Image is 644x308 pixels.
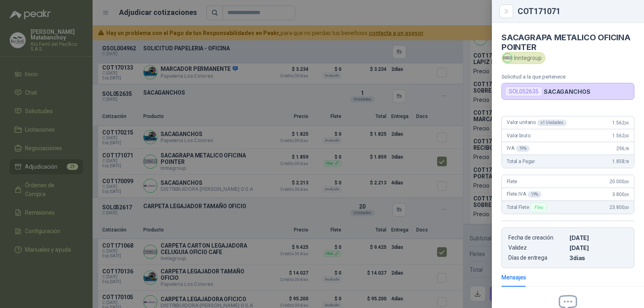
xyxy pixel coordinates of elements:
span: 1.858 [612,159,629,164]
span: ,00 [624,205,629,210]
span: Flete IVA [507,191,541,198]
span: IVA [507,145,530,152]
p: Fecha de creación [508,234,566,241]
span: Valor unitario [507,120,567,126]
div: COT171071 [518,7,634,15]
div: 19 % [528,191,542,198]
span: 1.562 [612,133,629,138]
img: Company Logo [503,54,512,62]
p: Días de entrega [508,254,566,261]
span: ,78 [624,159,629,164]
span: Flete [507,179,517,184]
span: ,78 [624,147,629,151]
span: Total a Pagar [507,159,535,164]
span: ,00 [624,121,629,125]
p: [DATE] [570,244,627,251]
div: x 1 Unidades [537,120,567,126]
span: 296 [616,146,629,151]
span: ,00 [624,192,629,197]
span: Total Flete [507,203,548,212]
div: Flex [530,203,546,212]
div: Mensajes [502,273,526,282]
p: [DATE] [570,234,627,241]
span: Valor bruto [507,133,530,138]
span: ,00 [624,180,629,184]
div: Inntegroup [502,52,545,64]
p: Solicitud a la que pertenece [502,74,634,80]
p: 3 dias [570,254,627,261]
div: SOL052635 [505,87,542,96]
p: Validez [508,244,566,251]
button: Close [502,6,511,16]
span: 20.000 [609,179,629,184]
span: 3.800 [612,192,629,197]
span: ,00 [624,134,629,138]
p: SACAGANCHOS [544,88,590,95]
span: 23.800 [609,205,629,210]
span: 1.562 [612,120,629,126]
h4: SACAGRAPA METALICO OFICINA POINTER [502,33,634,52]
div: 19 % [516,145,530,152]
